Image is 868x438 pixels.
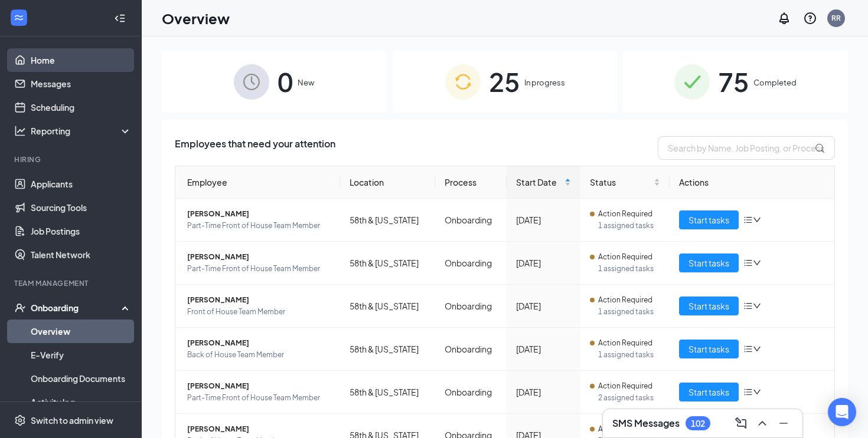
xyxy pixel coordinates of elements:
span: 1 assigned tasks [598,306,660,318]
th: Location [340,166,435,199]
svg: ComposeMessage [734,416,748,430]
a: Applicants [31,172,132,196]
svg: Notifications [777,11,791,25]
div: Reporting [31,125,132,137]
div: Team Management [14,278,129,288]
div: 102 [691,419,705,429]
svg: Collapse [114,12,126,24]
a: Home [31,48,132,72]
span: bars [743,258,753,268]
button: Start tasks [679,253,739,272]
td: 58th & [US_STATE] [340,371,435,414]
div: [DATE] [516,299,571,312]
span: Start tasks [688,299,729,312]
td: 58th & [US_STATE] [340,242,435,285]
span: Front of House Team Member [187,306,331,318]
td: Onboarding [435,242,507,285]
span: [PERSON_NAME] [187,294,331,306]
span: down [753,388,761,396]
span: bars [743,387,753,397]
div: [DATE] [516,213,571,226]
input: Search by Name, Job Posting, or Process [658,136,835,160]
svg: Settings [14,414,26,426]
span: down [753,345,761,353]
span: Start Date [516,176,562,189]
span: Employees that need your attention [175,136,335,160]
div: RR [831,13,841,23]
span: [PERSON_NAME] [187,423,331,435]
span: [PERSON_NAME] [187,380,331,392]
div: [DATE] [516,256,571,269]
td: 58th & [US_STATE] [340,199,435,242]
button: Start tasks [679,340,739,358]
span: [PERSON_NAME] [187,337,331,349]
a: Talent Network [31,243,132,266]
td: 58th & [US_STATE] [340,285,435,328]
span: Action Required [598,208,652,220]
span: down [753,216,761,224]
a: Sourcing Tools [31,196,132,219]
span: Action Required [598,251,652,263]
div: [DATE] [516,343,571,355]
td: Onboarding [435,371,507,414]
svg: ChevronUp [755,416,769,430]
span: 25 [489,61,520,102]
a: Onboarding Documents [31,367,132,390]
th: Actions [670,166,834,199]
span: Action Required [598,337,652,349]
span: 75 [718,61,749,102]
span: bars [743,301,753,311]
th: Status [580,166,670,199]
span: Part-Time Front of House Team Member [187,392,331,404]
a: Scheduling [31,95,132,119]
div: Onboarding [31,302,122,314]
th: Employee [175,166,340,199]
span: down [753,259,761,267]
span: Part-Time Front of House Team Member [187,263,331,275]
span: Back of House Team Member [187,349,331,361]
td: 58th & [US_STATE] [340,328,435,371]
span: In progress [524,77,565,88]
span: Completed [753,77,797,88]
a: E-Verify [31,343,132,367]
span: bars [743,215,753,225]
td: Onboarding [435,285,507,328]
span: Part-Time Front of House Team Member [187,220,331,232]
button: Start tasks [679,210,739,229]
span: Start tasks [688,343,729,355]
h1: Overview [162,8,230,28]
a: Messages [31,72,132,95]
svg: Minimize [776,416,791,430]
button: ChevronUp [753,414,772,433]
span: [PERSON_NAME] [187,251,331,263]
div: [DATE] [516,386,571,399]
span: Action Required [598,380,652,392]
span: Start tasks [688,386,729,399]
button: Minimize [774,414,793,433]
svg: Analysis [14,125,26,137]
span: down [753,302,761,310]
th: Process [435,166,507,199]
h3: SMS Messages [612,417,680,430]
span: 1 assigned tasks [598,220,660,232]
button: Start tasks [679,383,739,401]
span: Action Required [598,294,652,306]
span: 0 [278,61,293,102]
button: Start tasks [679,297,739,315]
svg: UserCheck [14,302,26,314]
svg: QuestionInfo [803,11,817,25]
svg: WorkstreamLogo [13,12,25,24]
span: New [298,77,314,88]
div: Hiring [14,154,129,164]
span: Start tasks [688,256,729,269]
a: Overview [31,320,132,343]
span: [PERSON_NAME] [187,208,331,220]
td: Onboarding [435,328,507,371]
div: Open Intercom Messenger [828,398,856,426]
span: Action Required [598,423,652,435]
a: Job Postings [31,219,132,243]
span: 2 assigned tasks [598,392,660,404]
span: Status [590,176,651,189]
span: bars [743,344,753,354]
td: Onboarding [435,199,507,242]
